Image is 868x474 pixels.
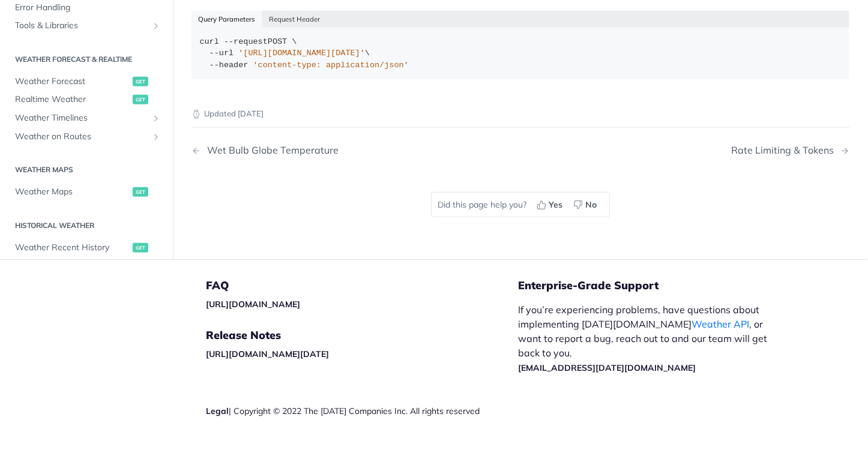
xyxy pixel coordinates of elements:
[262,11,327,28] button: Request Header
[15,131,148,143] span: Weather on Routes
[9,17,164,35] a: Tools & LibrariesShow subpages for Tools & Libraries
[151,113,161,123] button: Show subpages for Weather Timelines
[15,187,130,199] span: Weather Maps
[9,257,164,275] a: Historical APIShow subpages for Historical API
[731,145,849,156] a: Next Page: Rate Limiting & Tokens
[206,328,518,343] h5: Release Notes
[133,95,148,105] span: get
[191,145,474,156] a: Previous Page: Wet Bulb Globe Temperature
[518,362,696,373] a: [EMAIL_ADDRESS][DATE][DOMAIN_NAME]
[9,91,164,109] a: Realtime Weatherget
[569,196,603,214] button: No
[518,278,799,293] h5: Enterprise-Grade Support
[133,188,148,197] span: get
[201,145,339,156] div: Wet Bulb Globe Temperature
[518,302,780,374] p: If you’re experiencing problems, have questions about implementing [DATE][DOMAIN_NAME] , or want ...
[151,22,161,31] button: Show subpages for Tools & Libraries
[549,199,562,211] span: Yes
[151,132,161,142] button: Show subpages for Weather on Routes
[532,196,569,214] button: Yes
[206,278,518,293] h5: FAQ
[9,239,164,257] a: Weather Recent Historyget
[15,242,130,254] span: Weather Recent History
[9,73,164,91] a: Weather Forecastget
[731,145,840,156] div: Rate Limiting & Tokens
[191,108,849,120] p: Updated [DATE]
[133,77,148,86] span: get
[9,109,164,127] a: Weather TimelinesShow subpages for Weather Timelines
[9,165,164,176] h2: Weather Maps
[200,37,219,46] span: curl
[692,318,749,330] a: Weather API
[431,192,610,217] div: Did this page help you?
[209,61,249,70] span: --header
[15,20,148,32] span: Tools & Libraries
[206,299,300,310] a: [URL][DOMAIN_NAME]
[15,76,130,88] span: Weather Forecast
[224,37,268,46] span: --request
[209,49,234,58] span: --url
[15,2,161,14] span: Error Handling
[9,184,164,202] a: Weather Mapsget
[200,36,842,71] div: POST \ \
[206,406,229,416] a: Legal
[9,220,164,231] h2: Historical Weather
[9,54,164,65] h2: Weather Forecast & realtime
[9,128,164,146] a: Weather on RoutesShow subpages for Weather on Routes
[585,199,597,211] span: No
[15,112,148,124] span: Weather Timelines
[191,133,849,168] nav: Pagination Controls
[133,243,148,253] span: get
[15,94,130,106] span: Realtime Weather
[253,61,409,70] span: 'content-type: application/json'
[238,49,365,58] span: '[URL][DOMAIN_NAME][DATE]'
[206,349,329,359] a: [URL][DOMAIN_NAME][DATE]
[206,405,518,417] div: | Copyright © 2022 The [DATE] Companies Inc. All rights reserved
